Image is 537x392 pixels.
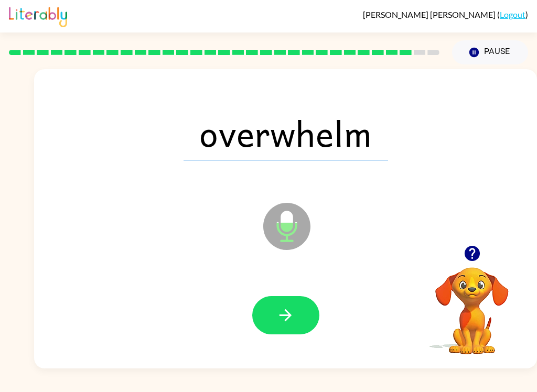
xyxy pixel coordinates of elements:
span: [PERSON_NAME] [PERSON_NAME] [363,9,497,19]
video: Your browser must support playing .mp4 files to use Literably. Please try using another browser. [420,251,524,356]
span: overwhelm [184,106,388,160]
img: Literably [9,4,67,27]
div: ( ) [363,9,528,19]
button: Pause [452,40,528,64]
a: Logout [500,9,525,19]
